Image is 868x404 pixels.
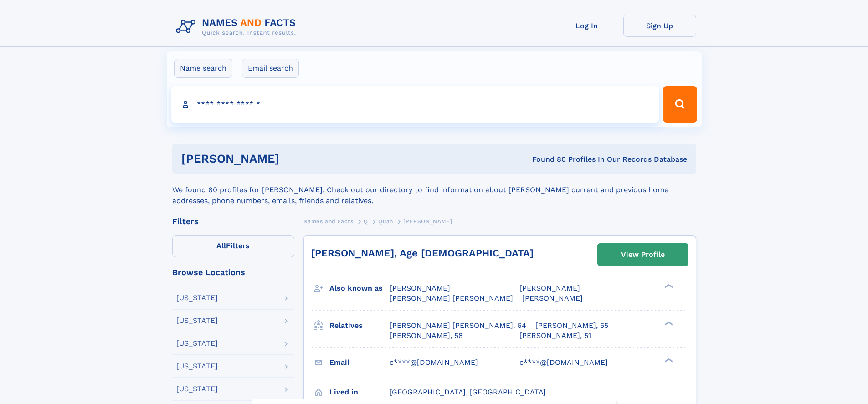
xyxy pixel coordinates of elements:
[390,321,526,331] a: [PERSON_NAME] [PERSON_NAME], 64
[216,241,226,250] span: All
[519,331,591,341] a: [PERSON_NAME], 51
[172,235,294,257] label: Filters
[663,283,673,289] div: ❯
[176,340,218,347] div: [US_STATE]
[390,331,463,341] a: [PERSON_NAME], 58
[623,15,696,37] a: Sign Up
[172,217,294,225] div: Filters
[329,355,390,370] h3: Email
[176,317,218,324] div: [US_STATE]
[390,294,513,302] span: [PERSON_NAME] [PERSON_NAME]
[598,244,688,266] a: View Profile
[311,247,534,259] a: [PERSON_NAME], Age [DEMOGRAPHIC_DATA]
[303,215,354,227] a: Names and Facts
[621,244,665,265] div: View Profile
[390,284,450,292] span: [PERSON_NAME]
[171,86,659,123] input: search input
[378,215,393,227] a: Quan
[329,384,390,400] h3: Lived in
[172,174,696,206] div: We found 80 profiles for [PERSON_NAME]. Check out our directory to find information about [PERSON...
[329,281,390,296] h3: Also known as
[378,218,393,225] span: Quan
[329,318,390,333] h3: Relatives
[242,59,299,78] label: Email search
[663,357,673,363] div: ❯
[176,363,218,370] div: [US_STATE]
[390,388,546,396] span: [GEOGRAPHIC_DATA], [GEOGRAPHIC_DATA]
[663,86,697,123] button: Search Button
[364,218,368,225] span: Q
[172,15,303,39] img: Logo Names and Facts
[181,153,406,164] h1: [PERSON_NAME]
[176,385,218,393] div: [US_STATE]
[550,15,623,37] a: Log In
[364,215,368,227] a: Q
[172,268,294,276] div: Browse Locations
[403,218,452,225] span: [PERSON_NAME]
[663,320,673,326] div: ❯
[174,59,232,78] label: Name search
[406,154,687,164] div: Found 80 Profiles In Our Records Database
[535,321,608,331] a: [PERSON_NAME], 55
[522,294,583,302] span: [PERSON_NAME]
[519,284,580,292] span: [PERSON_NAME]
[176,294,218,302] div: [US_STATE]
